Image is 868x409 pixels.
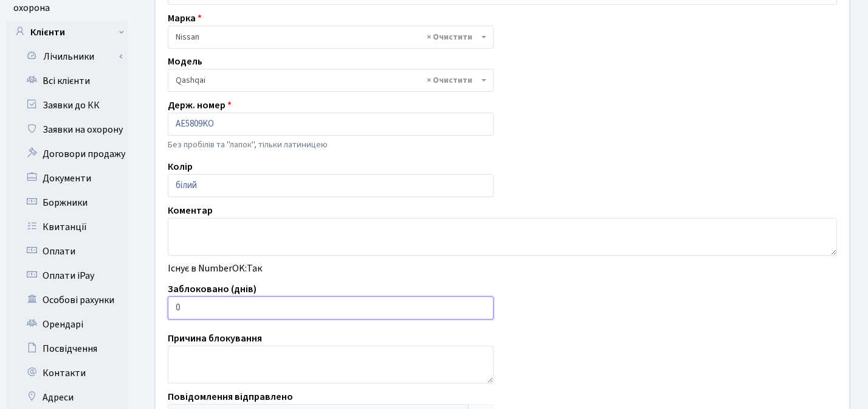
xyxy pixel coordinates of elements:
[168,390,293,404] label: Повідомлення відправлено
[427,74,472,86] span: Видалити всі елементи
[6,337,128,361] a: Посвідчення
[6,361,128,385] a: Контакти
[427,31,472,43] span: Видалити всі елементи
[168,282,257,296] label: Заблоковано (днів)
[6,117,128,142] a: Заявки на охорону
[176,31,478,43] span: Nissan
[168,331,262,346] label: Причина блокування
[168,203,213,218] label: Коментар
[159,261,846,276] div: Існує в NumberOK:
[6,93,128,117] a: Заявки до КК
[168,98,232,113] label: Держ. номер
[168,54,202,69] label: Модель
[168,159,193,174] label: Колір
[6,215,128,239] a: Квитанції
[6,191,128,215] a: Боржники
[176,74,478,86] span: Qashqai
[6,166,128,191] a: Документи
[6,264,128,288] a: Оплати iPay
[168,11,202,26] label: Марка
[14,44,128,69] a: Лічильники
[168,69,494,92] span: Qashqai
[6,20,128,44] a: Клієнти
[6,312,128,337] a: Орендарі
[6,69,128,93] a: Всі клієнти
[6,239,128,264] a: Оплати
[168,26,494,49] span: Nissan
[247,262,262,275] span: Так
[6,288,128,312] a: Особові рахунки
[6,142,128,166] a: Договори продажу
[168,138,494,152] p: Без пробілів та "лапок", тільки латиницею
